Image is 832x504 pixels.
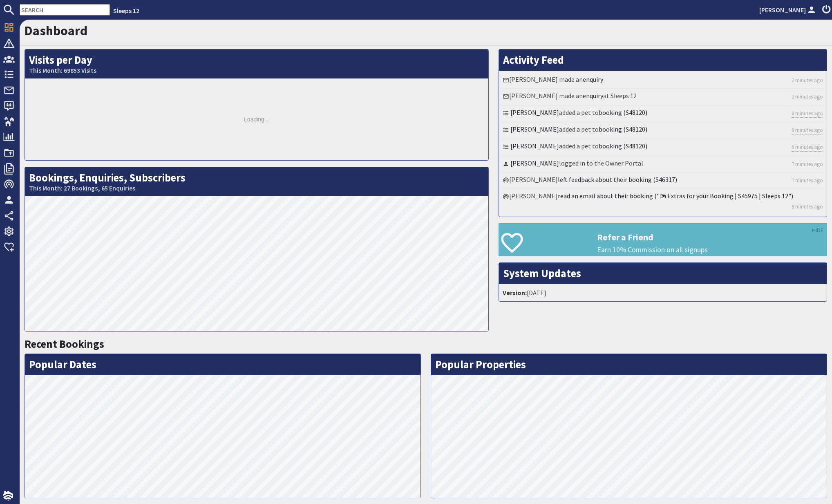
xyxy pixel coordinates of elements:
[431,354,827,375] h2: Popular Properties
[792,110,823,118] a: 6 minutes ago
[792,93,823,101] a: 2 minutes ago
[20,4,110,16] input: SEARCH
[25,337,104,351] a: Recent Bookings
[501,123,825,139] li: added a pet to
[597,232,827,242] h3: Refer a Friend
[510,125,559,133] a: [PERSON_NAME]
[792,76,823,84] a: 2 minutes ago
[599,108,647,116] a: booking (S48120)
[25,354,420,375] h2: Popular Dates
[583,75,603,83] a: enquiry
[510,108,559,116] a: [PERSON_NAME]
[792,126,823,134] a: 6 minutes ago
[503,53,564,67] a: Activity Feed
[25,22,87,39] a: Dashboard
[29,184,484,192] small: This Month: 27 Bookings, 65 Enquiries
[599,125,647,133] a: booking (S48120)
[29,67,484,74] small: This Month: 69853 Visits
[503,289,527,297] strong: Version:
[510,159,559,167] a: [PERSON_NAME]
[3,491,13,501] img: staytech_i_w-64f4e8e9ee0a9c174fd5317b4b171b261742d2d393467e5bdba4413f4f884c10.svg
[792,177,823,184] a: 7 minutes ago
[501,173,825,189] li: [PERSON_NAME]
[25,167,488,196] h2: Bookings, Enquiries, Subscribers
[501,286,825,299] li: [DATE]
[501,139,825,156] li: added a pet to
[25,49,488,78] h2: Visits per Day
[599,142,647,150] a: booking (S48120)
[597,244,827,255] p: Earn 10% Commission on all signups
[583,92,603,100] a: enquiry
[558,175,677,184] a: left feedback about their booking (S46317)
[501,106,825,123] li: added a pet to
[113,7,139,15] a: Sleeps 12
[759,5,817,15] a: [PERSON_NAME]
[792,203,823,211] a: 8 minutes ago
[510,142,559,150] a: [PERSON_NAME]
[812,226,823,235] a: HIDE
[501,73,825,89] li: [PERSON_NAME] made an
[792,143,823,151] a: 6 minutes ago
[25,78,488,160] div: Loading...
[499,223,827,256] a: Refer a Friend Earn 10% Commission on all signups
[792,160,823,168] a: 7 minutes ago
[501,189,825,215] li: [PERSON_NAME]
[503,267,581,280] a: System Updates
[501,157,825,173] li: logged in to the Owner Portal
[558,192,793,200] a: read an email about their booking ("🛍 Extras for your Booking | S45975 | Sleeps 12")
[501,89,825,105] li: [PERSON_NAME] made an at Sleeps 12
